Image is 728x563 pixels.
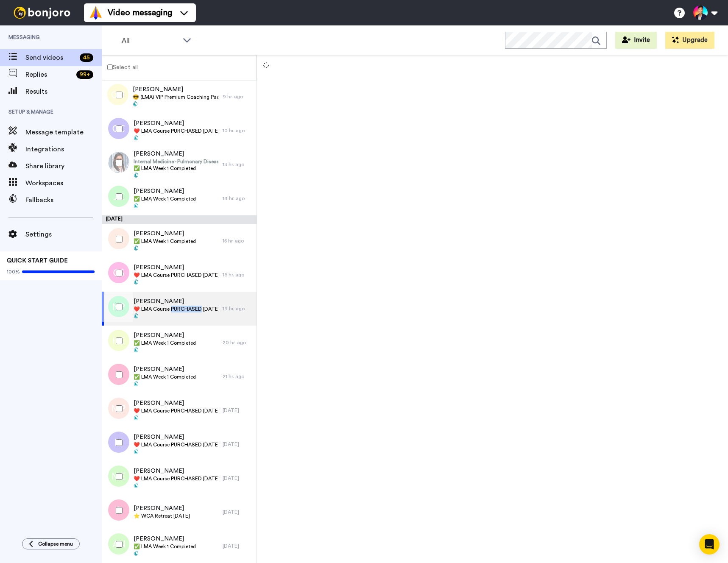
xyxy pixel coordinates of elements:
[134,543,196,550] span: ✅ LMA Week 1 Completed
[134,535,196,543] span: [PERSON_NAME]
[223,93,252,100] div: 9 hr. ago
[134,297,218,306] span: [PERSON_NAME]
[38,541,73,547] span: Collapse menu
[107,64,113,70] input: Select all
[133,85,218,94] span: [PERSON_NAME]
[7,258,68,264] span: QUICK START GUIDE
[223,441,252,448] div: [DATE]
[134,187,196,195] span: [PERSON_NAME]
[223,475,252,482] div: [DATE]
[102,62,138,72] label: Select all
[134,165,218,172] span: ✅ LMA Week 1 Completed
[25,70,73,80] span: Replies
[25,178,102,188] span: Workspaces
[22,538,80,549] button: Collapse menu
[10,7,74,19] img: bj-logo-header-white.svg
[134,119,218,128] span: [PERSON_NAME]
[134,306,218,312] span: ❤️️ LMA Course PURCHASED [DATE] ❤️️
[134,331,196,340] span: [PERSON_NAME]
[89,6,103,20] img: vm-color.svg
[223,161,252,168] div: 13 hr. ago
[25,53,76,63] span: Send videos
[134,263,218,272] span: [PERSON_NAME]
[25,195,102,205] span: Fallbacks
[665,32,714,49] button: Upgrade
[7,268,20,275] span: 100%
[122,36,179,46] span: All
[133,94,218,100] span: 😎 (LMA) VIP Premium Coaching Package Purchased 😎
[134,475,218,482] span: ❤️️ LMA Course PURCHASED [DATE] ❤️️
[25,229,102,240] span: Settings
[80,53,93,62] div: 45
[223,237,252,244] div: 15 hr. ago
[134,365,196,373] span: [PERSON_NAME]
[108,7,172,19] span: Video messaging
[134,467,218,475] span: [PERSON_NAME]
[134,272,218,279] span: ❤️️ LMA Course PURCHASED [DATE] ❤️️
[134,373,196,380] span: ✅ LMA Week 1 Completed
[25,127,102,137] span: Message template
[134,238,196,245] span: ✅ LMA Week 1 Completed
[134,340,196,346] span: ✅ LMA Week 1 Completed
[134,158,218,165] span: Internal Medicine - Pulmonary Disease
[25,161,102,171] span: Share library
[102,215,257,224] div: [DATE]
[134,433,218,441] span: [PERSON_NAME]
[25,86,102,97] span: Results
[223,373,252,380] div: 21 hr. ago
[223,305,252,312] div: 19 hr. ago
[223,195,252,202] div: 14 hr. ago
[134,195,196,202] span: ✅ LMA Week 1 Completed
[223,543,252,549] div: [DATE]
[134,128,218,134] span: ❤️️ LMA Course PURCHASED [DATE] ❤️️
[134,150,218,158] span: [PERSON_NAME]
[134,229,196,238] span: [PERSON_NAME]
[134,441,218,448] span: ❤️️ LMA Course PURCHASED [DATE] ❤️️
[134,504,190,513] span: [PERSON_NAME]
[134,399,218,407] span: [PERSON_NAME]
[76,70,93,79] div: 99 +
[223,339,252,346] div: 20 hr. ago
[223,127,252,134] div: 10 hr. ago
[615,32,657,49] button: Invite
[25,144,102,154] span: Integrations
[699,534,720,555] div: Open Intercom Messenger
[223,271,252,278] div: 16 hr. ago
[223,509,252,516] div: [DATE]
[134,407,218,414] span: ❤️️ LMA Course PURCHASED [DATE] ❤️️
[134,513,190,519] span: ⭐️ WCA Retreat [DATE]
[223,407,252,414] div: [DATE]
